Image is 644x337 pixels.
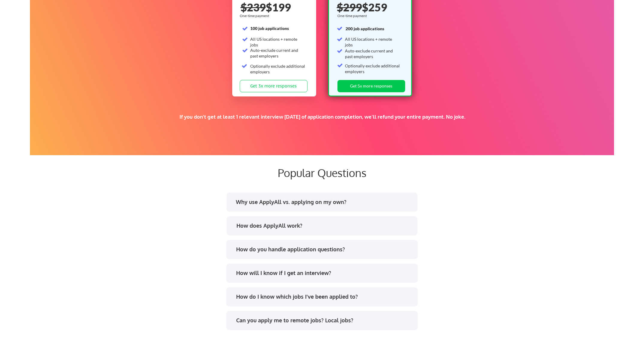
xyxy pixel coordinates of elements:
div: How will I know if I get an interview? [236,269,412,277]
div: One-time payment [240,13,271,18]
div: All US locations + remote jobs [345,36,400,48]
div: If you don't get at least 1 relevant interview [DATE] of application completion, we'll refund you... [134,114,510,120]
div: Popular Questions [178,166,466,179]
div: All US locations + remote jobs [250,36,306,48]
div: Optionally exclude additional employers [345,63,400,75]
div: $259 [337,2,405,13]
strong: 200 job applications [346,26,384,31]
div: Can you apply me to remote jobs? Local jobs? [236,317,412,324]
strong: 100 job applications [250,26,289,31]
s: $239 [241,1,266,14]
div: How do I know which jobs I've been applied to? [236,293,412,300]
div: How do you handle application questions? [236,246,412,253]
div: Auto-exclude current and past employers [345,48,400,60]
s: $299 [337,1,362,14]
button: Get 3x more responses [240,80,307,92]
div: $199 [241,2,308,13]
button: Get 5x more responses [337,80,405,92]
div: Optionally exclude additional employers [250,63,306,75]
div: Why use ApplyAll vs. applying on my own? [236,198,412,206]
div: How does ApplyAll work? [236,222,412,229]
div: Auto-exclude current and past employers [250,47,306,59]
